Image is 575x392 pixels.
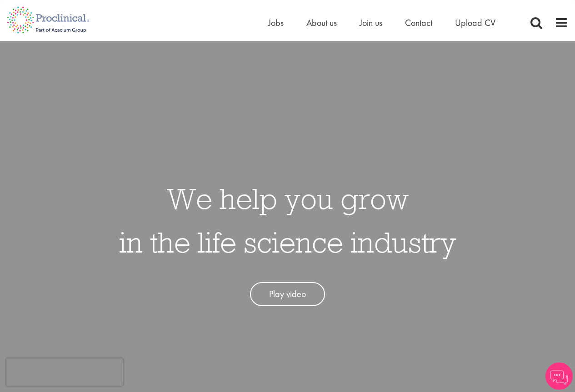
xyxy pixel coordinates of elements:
[306,17,337,29] a: About us
[119,177,456,264] h1: We help you grow in the life science industry
[455,17,495,29] a: Upload CV
[360,17,382,29] a: Join us
[250,282,325,306] a: Play video
[268,17,284,29] a: Jobs
[405,17,432,29] a: Contact
[545,362,573,390] img: Chatbot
